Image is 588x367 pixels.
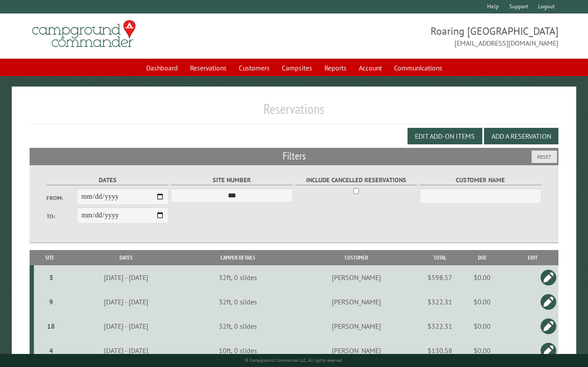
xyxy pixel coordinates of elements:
[290,338,422,363] td: [PERSON_NAME]
[422,290,457,314] td: $322.31
[141,60,183,76] a: Dashboard
[186,314,290,338] td: 32ft, 0 slides
[47,175,168,185] label: Dates
[457,250,507,265] th: Due
[531,150,557,163] button: Reset
[277,60,317,76] a: Campsites
[245,357,343,363] small: © Campground Commander LLC. All rights reserved.
[422,314,457,338] td: $322.31
[294,24,558,48] span: Roaring [GEOGRAPHIC_DATA] [EMAIL_ADDRESS][DOMAIN_NAME]
[422,250,457,265] th: Total
[30,17,138,51] img: Campground Commander
[290,314,422,338] td: [PERSON_NAME]
[186,338,290,363] td: 10ft, 0 slides
[290,265,422,290] td: [PERSON_NAME]
[185,60,232,76] a: Reservations
[420,175,541,185] label: Customer Name
[67,346,184,355] div: [DATE] - [DATE]
[34,250,66,265] th: Site
[290,290,422,314] td: [PERSON_NAME]
[422,338,457,363] td: $130.58
[186,250,290,265] th: Camper Details
[186,290,290,314] td: 32ft, 0 slides
[67,273,184,282] div: [DATE] - [DATE]
[422,265,457,290] td: $598.57
[47,194,77,202] label: From:
[171,175,293,185] label: Site Number
[295,175,417,185] label: Include Cancelled Reservations
[67,297,184,306] div: [DATE] - [DATE]
[457,338,507,363] td: $0.00
[484,128,558,144] button: Add a Reservation
[234,60,275,76] a: Customers
[37,322,65,330] div: 18
[67,322,184,330] div: [DATE] - [DATE]
[354,60,387,76] a: Account
[37,346,65,355] div: 4
[186,265,290,290] td: 32ft, 0 slides
[457,265,507,290] td: $0.00
[408,128,482,144] button: Edit Add-on Items
[290,250,422,265] th: Customer
[37,273,65,282] div: 3
[30,100,559,124] h1: Reservations
[30,148,559,164] h2: Filters
[319,60,352,76] a: Reports
[389,60,448,76] a: Communications
[457,314,507,338] td: $0.00
[507,250,558,265] th: Edit
[457,290,507,314] td: $0.00
[47,212,77,220] label: To:
[37,297,65,306] div: 9
[66,250,186,265] th: Dates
